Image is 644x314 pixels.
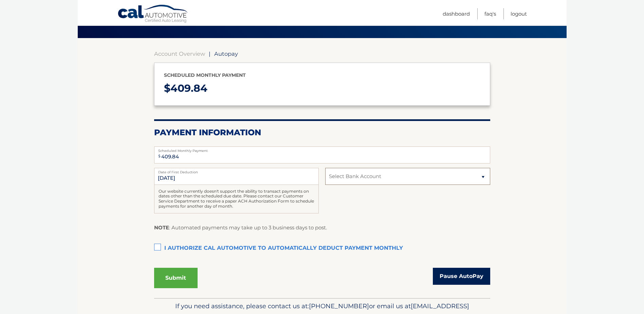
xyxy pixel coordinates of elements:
p: $ [164,80,480,98]
label: I authorize cal automotive to automatically deduct payment monthly [154,242,490,255]
span: $ [156,149,163,164]
p: : Automated payments may take up to 3 business days to post. [154,223,327,232]
span: [PHONE_NUMBER] [309,302,369,310]
a: Pause AutoPay [433,268,490,285]
label: Date of First Deduction [154,168,319,173]
a: FAQ's [484,8,496,19]
a: Dashboard [443,8,470,19]
div: Our website currently doesn't support the ability to transact payments on dates other than the sc... [154,185,319,213]
input: Payment Date [154,168,319,185]
span: | [209,50,210,57]
h2: Payment Information [154,127,490,138]
span: Autopay [214,50,238,57]
button: Submit [154,268,198,288]
a: Account Overview [154,50,205,57]
strong: NOTE [154,224,169,231]
input: Payment Amount [154,146,490,163]
a: Cal Automotive [117,4,189,24]
p: Scheduled monthly payment [164,71,480,80]
a: Logout [511,8,527,19]
span: 409.84 [170,82,207,94]
label: Scheduled Monthly Payment [154,146,490,152]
